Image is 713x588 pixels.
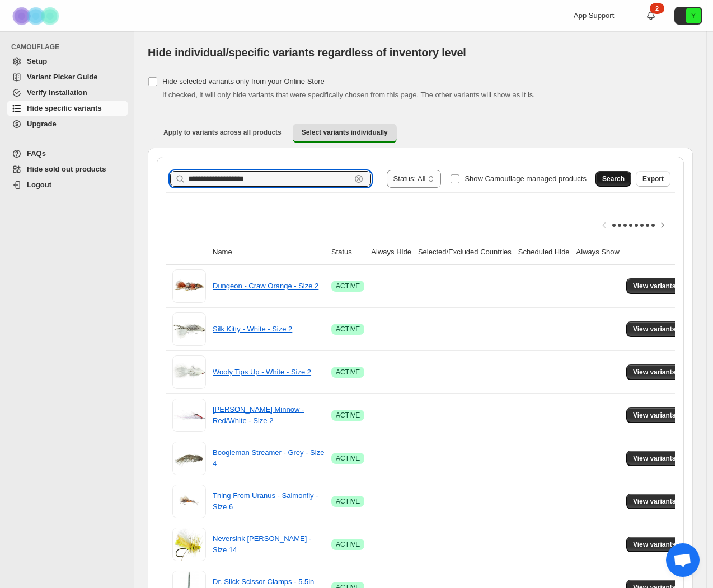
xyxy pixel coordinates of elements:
[172,312,206,346] img: Silk Kitty - White - Size 2
[27,57,47,65] span: Setup
[633,368,676,377] span: View variants
[602,174,625,183] span: Search
[213,448,324,468] a: Boogieman Streamer - Grey - Size 4
[626,494,683,509] button: View variants
[213,534,311,554] a: Neversink [PERSON_NAME] - Size 14
[626,451,683,466] button: View variants
[633,282,676,291] span: View variants
[7,177,128,193] a: Logout
[172,355,206,389] img: Wooly Tips Up - White - Size 2
[172,485,206,518] img: Thing From Uranus - Salmonfly - Size 6
[633,540,676,549] span: View variants
[645,10,656,21] a: 2
[162,77,325,86] span: Hide selected variants only from your Online Store
[686,8,701,23] span: Avatar with initials Y
[415,240,515,265] th: Selected/Excluded Countries
[368,240,415,265] th: Always Hide
[573,240,623,265] th: Always Show
[336,325,360,334] span: ACTIVE
[636,171,670,187] button: Export
[642,174,664,183] span: Export
[9,1,65,31] img: Camouflage
[633,411,676,420] span: View variants
[7,116,128,132] a: Upgrade
[7,54,128,69] a: Setup
[27,165,106,173] span: Hide sold out products
[353,173,364,184] button: Clear
[626,278,683,294] button: View variants
[7,162,128,177] a: Hide sold out products
[209,240,328,265] th: Name
[27,120,57,128] span: Upgrade
[650,3,664,14] div: 2
[154,124,290,141] button: Apply to variants across all products
[328,240,368,265] th: Status
[11,42,129,51] span: CAMOUFLAGE
[336,411,360,420] span: ACTIVE
[163,128,282,137] span: Apply to variants across all products
[213,405,304,425] a: [PERSON_NAME] Minnow - Red/White - Size 2
[27,149,46,158] span: FAQs
[633,325,676,334] span: View variants
[465,174,587,183] span: Show Camouflage managed products
[336,282,360,291] span: ACTIVE
[293,124,397,143] button: Select variants individually
[626,364,683,380] button: View variants
[515,240,573,265] th: Scheduled Hide
[27,104,102,112] span: Hide specific variants
[7,146,128,162] a: FAQs
[655,217,670,233] button: Scroll table right one column
[595,171,631,187] button: Search
[302,128,388,137] span: Select variants individually
[213,491,318,511] a: Thing From Uranus - Salmonfly - Size 6
[7,69,128,85] a: Variant Picker Guide
[213,368,311,376] a: Wooly Tips Up - White - Size 2
[691,12,696,19] text: Y
[162,91,535,99] span: If checked, it will only hide variants that were specifically chosen from this page. The other va...
[336,454,360,463] span: ACTIVE
[172,442,206,475] img: Boogieman Streamer - Grey - Size 4
[666,543,700,577] a: Open chat
[27,181,51,189] span: Logout
[148,46,466,59] span: Hide individual/specific variants regardless of inventory level
[633,497,676,506] span: View variants
[213,282,318,290] a: Dungeon - Craw Orange - Size 2
[172,528,206,561] img: Neversink Sally - Size 14
[626,407,683,423] button: View variants
[336,497,360,506] span: ACTIVE
[336,540,360,549] span: ACTIVE
[633,454,676,463] span: View variants
[27,88,87,97] span: Verify Installation
[27,73,97,81] span: Variant Picker Guide
[626,321,683,337] button: View variants
[7,85,128,101] a: Verify Installation
[626,537,683,552] button: View variants
[336,368,360,377] span: ACTIVE
[7,101,128,116] a: Hide specific variants
[574,11,614,20] span: App Support
[172,269,206,303] img: Dungeon - Craw Orange - Size 2
[674,7,702,25] button: Avatar with initials Y
[213,325,292,333] a: Silk Kitty - White - Size 2
[172,399,206,432] img: Clouser Minnow - Red/White - Size 2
